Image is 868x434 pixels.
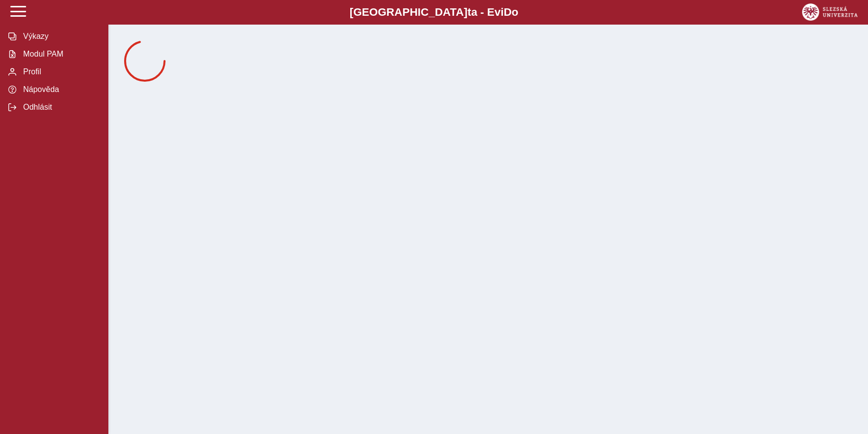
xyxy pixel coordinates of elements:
span: Odhlásit [20,103,100,112]
img: logo_web_su.png [802,3,858,21]
span: Výkazy [20,32,100,41]
b: [GEOGRAPHIC_DATA] a - Evi [30,6,838,19]
span: Modul PAM [20,50,100,59]
span: Nápověda [20,85,100,94]
span: t [467,6,471,18]
span: D [503,6,511,18]
span: Profil [20,67,100,76]
span: o [512,6,519,18]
